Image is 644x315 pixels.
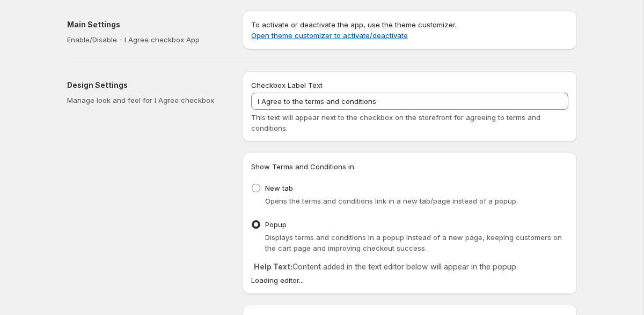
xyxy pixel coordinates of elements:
[265,220,287,229] span: Popup
[265,184,293,192] span: New tab
[265,197,518,205] span: Opens the terms and conditions link in a new tab/page instead of a popup.
[251,31,408,40] a: Open theme customizer to activate/deactivate
[254,261,566,272] p: Content added in the text editor below will appear in the popup.
[251,19,568,41] p: To activate or deactivate the app, use the theme customizer.
[67,19,225,30] h2: Main Settings
[67,34,225,45] p: Enable/Disable - I Agree checkbox App
[251,113,540,132] span: This text will appear next to the checkbox on the storefront for agreeing to terms and conditions.
[67,95,225,106] p: Manage look and feel for I Agree checkbox
[67,80,225,91] h2: Design Settings
[251,275,568,286] div: Loading editor...
[251,81,323,89] span: Checkbox Label Text
[254,262,292,271] strong: Help Text:
[265,233,562,252] span: Displays terms and conditions in a popup instead of a new page, keeping customers on the cart pag...
[251,162,354,171] span: Show Terms and Conditions in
